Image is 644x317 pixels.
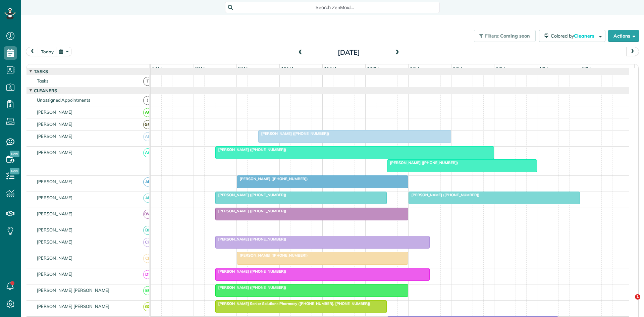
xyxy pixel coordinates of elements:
span: 10am [280,66,295,71]
span: 11am [323,66,338,71]
span: Tasks [36,78,50,84]
span: Filters: [485,33,499,39]
span: ! [143,96,152,105]
button: Colored byCleaners [539,30,605,42]
span: AF [143,194,152,203]
span: [PERSON_NAME] ([PHONE_NUMBER]) [236,176,308,181]
span: [PERSON_NAME] [36,211,74,216]
span: DT [143,270,152,279]
span: 2pm [451,66,463,71]
span: [PERSON_NAME] [36,227,74,232]
span: BW [143,210,152,219]
span: BC [143,226,152,235]
span: AB [143,132,152,141]
span: AC [143,108,152,117]
span: [PERSON_NAME] ([PHONE_NUMBER]) [215,285,287,290]
span: [PERSON_NAME] Senior Solutions Pharmacy ([PHONE_NUMBER], [PHONE_NUMBER]) [215,301,371,306]
span: Colored by [551,33,597,39]
span: [PERSON_NAME] [36,121,74,127]
span: Cleaners [33,88,58,93]
span: [PERSON_NAME] [36,179,74,184]
button: next [626,47,639,56]
span: AF [143,177,152,187]
span: GM [143,120,152,129]
span: Tasks [33,69,49,74]
span: [PERSON_NAME] ([PHONE_NUMBER]) [215,147,287,152]
h2: [DATE] [307,49,391,56]
button: today [38,47,57,56]
span: New [10,168,19,174]
span: [PERSON_NAME] ([PHONE_NUMBER]) [215,193,287,197]
span: [PERSON_NAME] ([PHONE_NUMBER]) [387,160,459,165]
span: 8am [194,66,206,71]
span: T [143,77,152,86]
span: CL [143,254,152,263]
button: Actions [608,30,639,42]
span: [PERSON_NAME] ([PHONE_NUMBER]) [215,209,287,213]
span: CH [143,238,152,247]
span: Cleaners [574,33,595,39]
span: 7am [151,66,163,71]
span: GG [143,302,152,311]
span: [PERSON_NAME] ([PHONE_NUMBER]) [408,193,480,197]
span: [PERSON_NAME] ([PHONE_NUMBER]) [215,269,287,274]
span: [PERSON_NAME] [36,239,74,245]
span: 1pm [409,66,420,71]
span: [PERSON_NAME] [36,134,74,139]
span: AC [143,148,152,157]
span: Unassigned Appointments [36,97,92,103]
span: [PERSON_NAME] ([PHONE_NUMBER]) [215,237,287,242]
span: 3pm [494,66,506,71]
span: [PERSON_NAME] [36,109,74,115]
span: 12pm [366,66,380,71]
span: [PERSON_NAME] ([PHONE_NUMBER]) [258,131,330,136]
span: 4pm [537,66,549,71]
iframe: Intercom live chat [621,294,637,310]
button: prev [26,47,39,56]
span: [PERSON_NAME] [36,255,74,261]
span: EP [143,286,152,295]
span: [PERSON_NAME] [PERSON_NAME] [36,304,111,309]
span: [PERSON_NAME] [36,195,74,200]
span: 5pm [580,66,592,71]
span: Coming soon [500,33,530,39]
span: 1 [635,294,640,300]
span: [PERSON_NAME] [36,271,74,277]
span: [PERSON_NAME] ([PHONE_NUMBER]) [236,253,308,258]
span: 9am [237,66,249,71]
span: [PERSON_NAME] [36,150,74,155]
span: New [10,151,19,157]
span: [PERSON_NAME] [PERSON_NAME] [36,287,111,293]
